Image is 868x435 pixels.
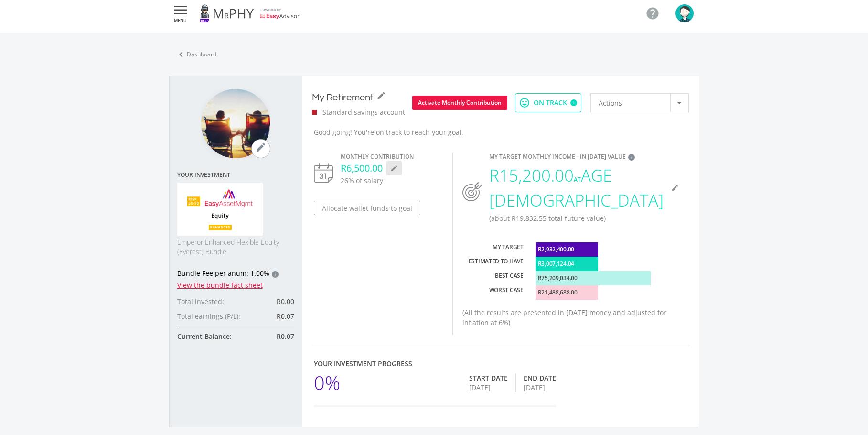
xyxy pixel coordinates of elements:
div: i [628,154,635,161]
div: [DATE] [524,383,556,392]
div: Start Date [469,373,508,383]
p: (All the results are presented in [DATE] money and adjusted for inflation at 6%) [462,307,672,327]
div: R2,932,400.00 [536,242,599,257]
div: Bundle Fee per anum: 1.00% [177,268,294,280]
div: Worst case [462,285,523,300]
span: at [574,175,581,184]
button: Allocate wallet funds to goal [314,201,420,215]
i: mode_edit [671,184,679,192]
i: chevron_left [175,49,187,60]
img: calendar-icon.svg [314,163,333,183]
div: Best case [462,271,523,285]
div: R6,500.00 [341,161,443,175]
div: R75,209,034.00 [536,271,651,285]
div: R21,488,688.00 [536,285,599,300]
span: ON TRACK [534,99,567,106]
div: Monthly Contribution [341,152,443,161]
span: Emperor Enhanced Flexible Equity (Everest) Bundle [177,238,294,257]
div: Current Balance: [177,331,247,341]
button: mode_edit [251,139,270,158]
div: R0.07 [247,331,294,341]
img: EMPBundle_EEquity.png [177,183,263,236]
div: Your Investment Progress [314,359,556,369]
div: R3,007,124.04 [536,257,599,271]
a: View the bundle fact sheet [177,281,263,290]
i:  [172,4,189,16]
div: R0.07 [247,311,294,321]
div: Total earnings (P/L): [177,311,247,321]
i: mode_edit [376,91,386,100]
span: Actions [599,94,622,112]
span: MENU [172,18,189,22]
div: i [570,99,577,106]
p: 26% of salary [341,175,443,185]
div: Standard savings account [312,107,412,117]
img: target-icon.svg [462,182,482,201]
a:  [642,2,664,24]
i: mode_edit [255,141,267,153]
div: R15,200.00 age [DEMOGRAPHIC_DATA] [489,163,664,213]
div: Estimated to have [462,257,523,271]
div: My Target Monthly Income - In [DATE] Value [489,152,683,163]
button: Activate Monthly Contribution [412,96,507,110]
div: My Target [462,242,523,257]
button: mode_edit [386,161,402,175]
a: chevron_leftDashboard [169,44,223,65]
div: [DATE] [469,383,508,392]
div: End Date [524,373,556,383]
i:  [645,6,660,21]
i: mode_edit [390,164,398,172]
div: Total invested: [177,296,247,306]
p: Good going! You're on track to reach your goal. [314,127,463,137]
span: Your Investment [177,172,294,178]
i: mood [519,97,530,109]
div: 0% [314,369,340,397]
div: R0.00 [247,296,294,306]
p: (about R19,832.55 total future value) [489,213,683,223]
div: i [272,271,279,278]
button:  MENU [169,4,192,23]
button: mode_edit [374,88,389,103]
img: avatar.png [675,4,694,22]
h3: My Retirement [312,88,389,103]
button: mode_edit [667,181,683,195]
